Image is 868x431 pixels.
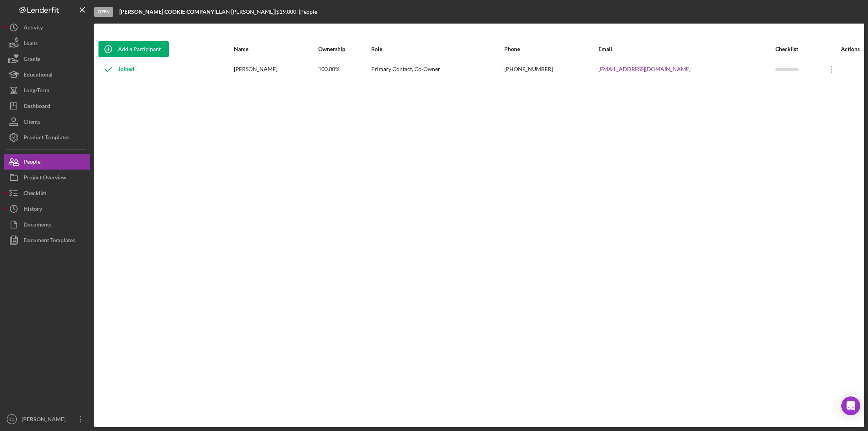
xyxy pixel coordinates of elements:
[4,67,90,82] button: Educational
[504,60,598,79] div: [PHONE_NUMBER]
[24,20,43,37] div: Activity
[841,396,860,415] div: Open Intercom Messenger
[318,46,370,52] div: Ownership
[24,130,69,147] div: Product Templates
[24,51,40,69] div: Grants
[24,67,53,84] div: Educational
[504,46,598,52] div: Phone
[371,46,503,52] div: Role
[216,9,276,15] div: ELAN [PERSON_NAME] |
[118,41,161,57] div: Add a Participant
[24,185,46,203] div: Checklist
[4,130,90,145] button: Product Templates
[4,51,90,67] button: Grants
[4,217,90,232] button: Documents
[94,7,113,17] div: Open
[598,66,691,72] a: [EMAIL_ADDRESS][DOMAIN_NAME]
[822,46,860,52] div: Actions
[24,35,38,53] div: Loans
[119,9,216,15] div: |
[4,170,90,185] button: Project Overview
[371,60,503,79] div: Primary Contact, Co-Owner
[299,9,317,15] div: | People
[4,114,90,130] button: Clients
[4,20,90,35] button: Activity
[24,82,49,100] div: Long-Term
[4,232,90,248] button: Document Templates
[24,114,40,131] div: Clients
[4,201,90,217] button: History
[9,417,14,422] text: SC
[318,60,370,79] div: 100.00%
[24,98,50,116] div: Dashboard
[4,82,90,98] button: Long-Term
[4,411,90,427] button: SC[PERSON_NAME]
[24,201,42,219] div: History
[4,35,90,51] button: Loans
[775,46,821,52] div: Checklist
[4,185,90,201] button: Checklist
[276,8,296,15] span: $19,000
[20,411,71,429] div: [PERSON_NAME]
[119,8,214,15] b: [PERSON_NAME] COOKIE COMPANY
[4,154,90,170] button: People
[598,46,775,52] div: Email
[24,232,75,250] div: Document Templates
[98,41,169,57] button: Add a Participant
[4,98,90,114] button: Dashboard
[24,154,40,172] div: People
[234,46,317,52] div: Name
[24,217,51,234] div: Documents
[24,170,66,187] div: Project Overview
[98,60,134,79] div: Joined
[234,60,317,79] div: [PERSON_NAME]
